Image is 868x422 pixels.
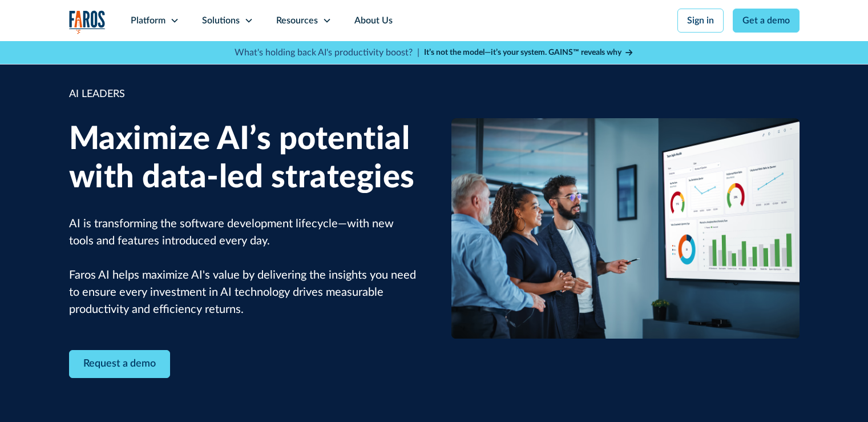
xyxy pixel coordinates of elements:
a: home [69,10,106,34]
p: What's holding back AI's productivity boost? | [235,46,419,59]
a: Contact Modal [69,350,170,378]
a: Sign in [677,9,724,33]
div: Platform [131,14,165,27]
a: It’s not the model—it’s your system. GAINS™ reveals why [424,47,634,59]
h1: Maximize AI’s potential with data-led strategies [69,120,417,197]
div: AI LEADERS [69,87,417,102]
a: Get a demo [733,9,800,33]
p: AI is transforming the software development lifecycle—with new tools and features introduced ever... [69,215,417,318]
div: Resources [276,14,318,27]
div: Solutions [202,14,240,27]
strong: It’s not the model—it’s your system. GAINS™ reveals why [424,49,621,57]
img: Logo of the analytics and reporting company Faros. [69,10,106,34]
